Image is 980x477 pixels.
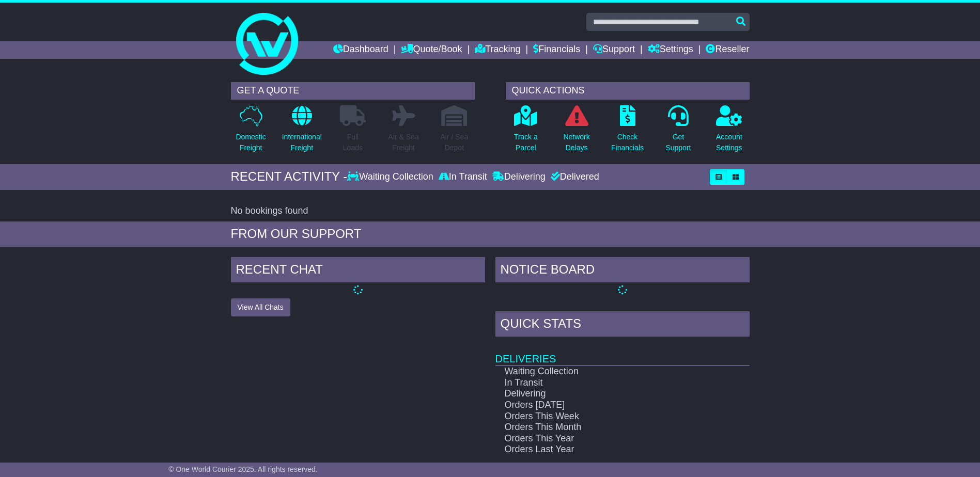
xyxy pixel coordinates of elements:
td: Orders Last Year [495,444,713,455]
a: Quote/Book [401,41,462,59]
a: DomesticFreight [235,105,266,159]
p: Get Support [665,132,691,153]
div: FROM OUR SUPPORT [231,227,750,242]
a: Tracking [475,41,520,59]
a: Reseller [706,41,749,59]
td: Orders This Month [495,422,713,433]
td: Delivering [495,388,713,400]
div: Delivered [548,171,599,183]
p: Air & Sea Freight [388,132,419,153]
div: Waiting Collection [347,171,435,183]
a: Financials [533,41,580,59]
p: Track a Parcel [514,132,538,153]
td: Waiting Collection [495,365,713,377]
td: Orders [DATE] [495,400,713,411]
span: © One World Courier 2025. All rights reserved. [168,465,318,473]
div: GET A QUOTE [231,82,475,100]
a: Dashboard [333,41,388,59]
p: Network Delays [563,132,589,153]
div: RECENT CHAT [231,257,485,285]
a: GetSupport [665,105,691,159]
div: Quick Stats [495,311,750,339]
div: RECENT ACTIVITY - [231,169,348,184]
div: NOTICE BOARD [495,257,750,285]
p: Domestic Freight [236,132,266,153]
a: Track aParcel [514,105,538,159]
p: Check Financials [611,132,644,153]
div: No bookings found [231,205,750,217]
p: Full Loads [340,132,366,153]
a: Settings [648,41,693,59]
a: CheckFinancials [611,105,644,159]
td: In Transit [495,377,713,389]
p: Account Settings [716,132,742,153]
a: NetworkDelays [563,105,590,159]
a: AccountSettings [715,105,743,159]
a: InternationalFreight [282,105,322,159]
div: Delivering [490,171,548,183]
td: Orders This Year [495,433,713,444]
td: Orders This Week [495,411,713,422]
a: Support [593,41,635,59]
td: Deliveries [495,339,750,365]
p: Air / Sea Depot [441,132,469,153]
button: View All Chats [231,298,290,316]
div: In Transit [436,171,490,183]
div: QUICK ACTIONS [506,82,750,100]
p: International Freight [282,132,322,153]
